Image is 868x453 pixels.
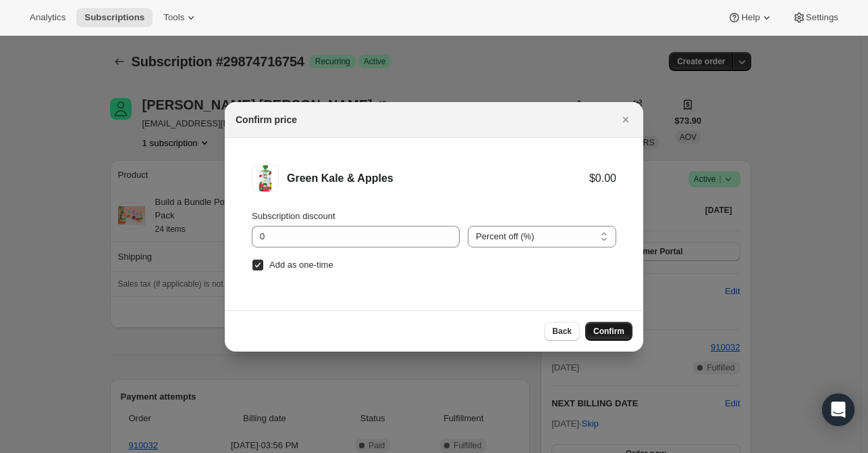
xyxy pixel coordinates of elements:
button: Help [720,8,781,27]
span: Subscription discount [252,211,335,221]
div: Open Intercom Messenger [822,394,855,426]
button: Tools [155,8,206,27]
span: Back [552,326,572,337]
img: Green Kale & Apples [252,165,279,192]
span: Help [741,12,759,23]
span: Subscriptions [84,12,144,23]
span: Analytics [30,12,65,23]
button: Subscriptions [76,8,153,27]
button: Analytics [22,8,74,27]
button: Back [544,322,580,341]
button: Settings [784,8,846,27]
div: $0.00 [589,172,616,185]
span: Settings [806,12,838,23]
span: Confirm [593,326,624,337]
button: Confirm [585,322,632,341]
div: Green Kale & Apples [287,172,589,185]
h2: Confirm price [236,113,297,126]
span: Add as one-time [269,260,333,270]
button: Close [616,110,635,129]
span: Tools [163,12,184,23]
